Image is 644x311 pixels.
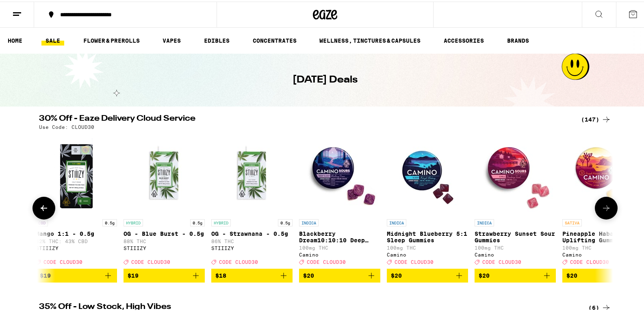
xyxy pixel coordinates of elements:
[211,237,293,242] p: 86% THC
[36,132,117,267] a: Open page for Mango 1:1 - 0.5g from STIIIZY
[249,34,301,44] a: CONCENTRATES
[36,229,117,235] p: Mango 1:1 - 0.5g
[475,217,494,225] p: INDICA
[566,271,577,277] span: $20
[562,244,644,249] p: 100mg THC
[387,132,468,267] a: Open page for Midnight Blueberry 5:1 Sleep Gummies from Camino
[562,267,644,281] button: Add to bag
[36,132,117,213] img: STIIIZY - Mango 1:1 - 0.5g
[303,271,314,277] span: $20
[211,132,293,267] a: Open page for OG - Strawnana - 0.5g from STIIIZY
[39,113,571,123] h2: 30% Off - Eaze Delivery Cloud Service
[215,271,226,277] span: $18
[588,301,611,311] a: (6)
[5,6,59,12] span: Hi. Need any help?
[124,132,205,267] a: Open page for OG - Blue Burst - 0.5g from STIIIZY
[219,258,258,263] span: CODE CLOUD30
[124,244,205,249] div: STIIIZY
[387,217,406,225] p: INDICA
[124,132,205,213] img: STIIIZY - OG - Blue Burst - 0.5g
[387,229,468,242] p: Midnight Blueberry 5:1 Sleep Gummies
[39,301,571,311] h2: 35% Off - Low Stock, High Vibes
[395,258,434,263] span: CODE CLOUD30
[387,267,468,281] button: Add to bag
[391,271,402,277] span: $20
[299,217,319,225] p: INDICA
[299,132,380,213] img: Camino - Blackberry Dream10:10:10 Deep Sleep Gummies
[307,258,346,263] span: CODE CLOUD30
[124,217,143,225] p: HYBRID
[211,229,293,235] p: OG - Strawnana - 0.5g
[36,267,117,281] button: Add to bag
[387,244,468,249] p: 100mg THC
[211,244,293,249] div: STIIIZY
[211,267,293,281] button: Add to bag
[124,229,205,235] p: OG - Blue Burst - 0.5g
[278,217,293,225] p: 0.5g
[562,229,644,242] p: Pineapple Habanero Uplifting Gummies
[40,271,51,277] span: $19
[200,34,234,44] a: EDIBLES
[41,34,64,44] a: SALE
[299,250,380,256] div: Camino
[475,244,556,249] p: 100mg THC
[131,258,170,263] span: CODE CLOUD30
[562,250,644,256] div: Camino
[158,34,185,44] a: VAPES
[293,72,358,85] h1: [DATE] Deals
[570,258,609,263] span: CODE CLOUD30
[299,132,380,267] a: Open page for Blackberry Dream10:10:10 Deep Sleep Gummies from Camino
[475,267,556,281] button: Add to bag
[190,217,205,225] p: 0.5g
[387,250,468,256] div: Camino
[39,123,94,128] p: Use Code: CLOUD30
[36,217,48,225] p: CBD
[124,237,205,242] p: 88% THC
[475,250,556,256] div: Camino
[482,258,521,263] span: CODE CLOUD30
[475,132,556,267] a: Open page for Strawberry Sunset Sour Gummies from Camino
[562,132,644,267] a: Open page for Pineapple Habanero Uplifting Gummies from Camino
[440,34,488,44] a: ACCESSORIES
[102,217,117,225] p: 0.5g
[503,34,533,44] a: BRANDS
[128,271,139,277] span: $19
[211,132,293,213] img: STIIIZY - OG - Strawnana - 0.5g
[475,132,556,213] img: Camino - Strawberry Sunset Sour Gummies
[211,217,231,225] p: HYBRID
[124,267,205,281] button: Add to bag
[562,132,644,213] img: Camino - Pineapple Habanero Uplifting Gummies
[581,113,611,123] a: (147)
[36,237,117,242] p: 42% THC: 43% CBD
[299,244,380,249] p: 100mg THC
[299,229,380,242] p: Blackberry Dream10:10:10 Deep Sleep Gummies
[315,34,425,44] a: WELLNESS, TINCTURES & CAPSULES
[299,267,380,281] button: Add to bag
[479,271,490,277] span: $20
[387,132,468,213] img: Camino - Midnight Blueberry 5:1 Sleep Gummies
[475,229,556,242] p: Strawberry Sunset Sour Gummies
[79,34,144,44] a: FLOWER & PREROLLS
[36,244,117,249] div: STIIIZY
[562,217,582,225] p: SATIVA
[4,34,26,44] a: HOME
[43,258,82,263] span: CODE CLOUD30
